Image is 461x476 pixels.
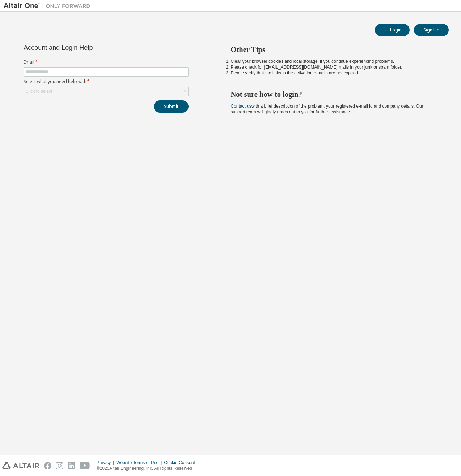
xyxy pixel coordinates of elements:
[116,460,164,466] div: Website Terms of Use
[231,59,436,64] li: Clear your browser cookies and local storage, if you continue experiencing problems.
[375,24,410,36] button: Login
[231,104,423,114] span: with a brief description of the problem, your registered e-mail id and company details. Our suppo...
[44,462,51,469] img: facebook.svg
[24,87,188,96] div: Click to select
[97,460,116,466] div: Privacy
[56,462,63,469] img: instagram.svg
[97,466,199,472] p: © 2025 Altair Engineering, Inc. All Rights Reserved.
[164,460,199,466] div: Cookie Consent
[25,88,52,94] div: Click to select
[231,64,436,70] li: Please check for [EMAIL_ADDRESS][DOMAIN_NAME] mails in your junk or spam folder.
[231,104,251,109] a: Contact us
[80,462,90,469] img: youtube.svg
[24,59,189,65] label: Email
[154,100,189,113] button: Submit
[414,24,449,36] button: Sign Up
[4,2,94,9] img: Altair One
[24,79,189,85] label: Select what you need help with
[24,45,156,51] div: Account and Login Help
[231,70,436,76] li: Please verify that the links in the activation e-mails are not expired.
[231,45,436,54] h2: Other Tips
[68,462,75,469] img: linkedin.svg
[231,90,436,99] h2: Not sure how to login?
[2,462,39,469] img: altair_logo.svg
